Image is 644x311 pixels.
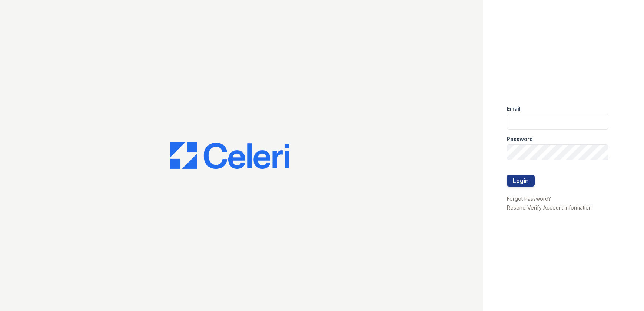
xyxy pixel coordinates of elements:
[507,175,535,187] button: Login
[507,136,533,143] label: Password
[507,204,592,211] a: Resend Verify Account Information
[170,142,289,169] img: CE_Logo_Blue-a8612792a0a2168367f1c8372b55b34899dd931a85d93a1a3d3e32e68fde9ad4.png
[507,195,551,202] a: Forgot Password?
[507,105,521,113] label: Email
